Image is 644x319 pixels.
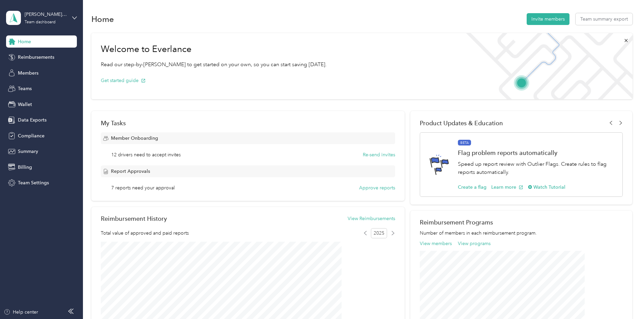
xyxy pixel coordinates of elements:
button: Approve reports [359,184,395,191]
span: Team Settings [18,179,49,186]
p: Number of members in each reimbursement program. [420,230,623,237]
span: Data Exports [18,116,47,124]
button: Invite members [527,13,569,25]
span: Home [18,38,31,45]
div: My Tasks [101,119,395,127]
h1: Home [91,16,114,23]
button: View members [420,240,452,247]
span: 2025 [371,228,387,238]
span: Wallet [18,101,32,108]
h2: Reimbursement Programs [420,219,623,226]
h2: Reimbursement History [101,215,167,222]
span: Compliance [18,132,45,139]
span: Reimbursements [18,54,54,61]
span: Product Updates & Education [420,119,503,127]
span: 12 drivers need to accept invites [111,151,181,158]
span: Report Approvals [111,168,150,175]
span: Member Onboarding [111,135,158,142]
h1: Flag problem reports automatically [458,149,615,156]
button: View Reimbursements [348,215,395,222]
button: Help center [4,309,38,316]
span: 7 reports need your approval [111,184,175,191]
img: Welcome to everlance [459,33,632,99]
button: View programs [458,240,491,247]
iframe: Everlance-gr Chat Button Frame [606,281,644,319]
span: Summary [18,148,38,155]
div: Team dashboard [25,20,56,24]
p: Speed up report review with Outlier Flags. Create rules to flag reports automatically. [458,160,615,177]
button: Watch Tutorial [528,184,565,191]
div: [PERSON_NAME] Distributors [25,11,67,18]
h1: Welcome to Everlance [101,44,327,55]
span: BETA [458,140,471,146]
button: Team summary export [576,13,633,25]
span: Total value of approved and paid reports [101,230,189,237]
button: Get started guide [101,77,146,84]
button: Create a flag [458,184,487,191]
span: Members [18,70,38,77]
button: Learn more [491,184,523,191]
span: Billing [18,164,32,171]
p: Read our step-by-[PERSON_NAME] to get started on your own, so you can start saving [DATE]. [101,60,327,69]
button: Re-send invites [363,151,395,158]
span: Teams [18,85,32,92]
